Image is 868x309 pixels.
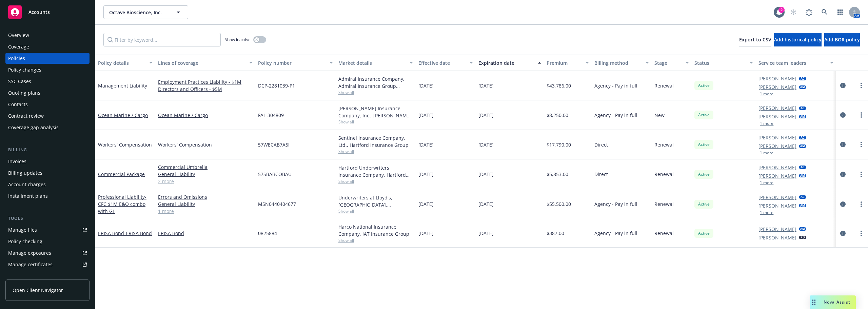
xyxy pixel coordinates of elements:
[338,134,413,149] div: Sentinel Insurance Company, Ltd., Hartford Insurance Group
[756,55,836,71] button: Service team leaders
[857,140,865,149] a: more
[478,200,494,208] span: [DATE]
[124,230,152,236] span: - ERISA Bond
[694,59,746,66] div: Status
[258,82,295,89] span: DCP-2281039-P1
[418,171,434,178] span: [DATE]
[8,30,29,41] div: Overview
[258,141,290,148] span: 57WECAB7A5I
[338,237,413,243] span: Show all
[774,36,822,43] span: Add historical policy
[654,171,674,178] span: Renewal
[547,82,571,89] span: $43,786.00
[654,59,682,66] div: Stage
[824,299,850,305] span: Nova Assist
[758,83,796,91] a: [PERSON_NAME]
[839,111,847,119] a: circleInformation
[778,7,785,13] div: 2
[5,88,90,98] a: Quoting plans
[338,90,413,95] span: Show all
[8,64,41,75] div: Policy changes
[338,194,413,208] div: Underwriters at Lloyd's, [GEOGRAPHIC_DATA], [PERSON_NAME] of [GEOGRAPHIC_DATA], CFC Underwriting,...
[158,112,253,119] a: Ocean Marine / Cargo
[739,36,771,43] span: Export to CSV
[594,230,637,237] span: Agency - Pay in full
[697,112,711,118] span: Active
[760,92,773,96] button: 1 more
[8,41,29,52] div: Coverage
[158,141,253,148] a: Workers' Compensation
[774,33,822,46] button: Add historical policy
[547,59,582,66] div: Premium
[758,113,796,120] a: [PERSON_NAME]
[8,76,31,87] div: SSC Cases
[824,33,860,46] button: Add BOR policy
[478,141,494,148] span: [DATE]
[418,82,434,89] span: [DATE]
[760,151,773,155] button: 1 more
[338,178,413,184] span: Show all
[654,112,665,119] span: New
[158,85,253,93] a: Directors and Officers - $5M
[258,171,292,178] span: 57SBABCOBAU
[5,64,90,75] a: Policy changes
[5,168,90,178] a: Billing updates
[8,168,42,178] div: Billing updates
[8,191,48,201] div: Installment plans
[5,41,90,52] a: Coverage
[98,194,146,214] a: Professional Liability
[5,156,90,167] a: Invoices
[758,194,796,201] a: [PERSON_NAME]
[98,171,145,177] a: Commercial Package
[8,179,46,190] div: Account charges
[109,9,168,16] span: Octave Bioscience, Inc.
[547,112,568,119] span: $8,250.00
[478,230,494,237] span: [DATE]
[158,200,253,208] a: General Liability
[697,82,711,89] span: Active
[416,55,476,71] button: Effective date
[810,295,856,309] button: Nova Assist
[5,225,90,235] a: Manage files
[5,122,90,133] a: Coverage gap analysis
[758,164,796,171] a: [PERSON_NAME]
[336,55,416,71] button: Market details
[692,55,756,71] button: Status
[594,171,608,178] span: Direct
[258,112,284,119] span: FAL-304809
[758,172,796,179] a: [PERSON_NAME]
[158,208,253,215] a: 1 more
[547,171,568,178] span: $5,853.00
[594,112,637,119] span: Agency - Pay in full
[544,55,592,71] button: Premium
[8,99,28,110] div: Contacts
[8,248,51,258] div: Manage exposures
[758,134,796,141] a: [PERSON_NAME]
[338,105,413,119] div: [PERSON_NAME] Insurance Company, Inc., [PERSON_NAME] Group, [PERSON_NAME] Cargo
[258,200,296,208] span: MSN0440404677
[338,223,413,237] div: Harco National Insurance Company, IAT Insurance Group
[592,55,652,71] button: Billing method
[697,141,711,148] span: Active
[760,181,773,185] button: 1 more
[5,76,90,87] a: SSC Cases
[758,234,796,241] a: [PERSON_NAME]
[839,229,847,237] a: circleInformation
[158,193,253,200] a: Errors and Omissions
[418,141,434,148] span: [DATE]
[98,112,148,118] a: Ocean Marine / Cargo
[547,230,564,237] span: $387.00
[654,230,674,237] span: Renewal
[758,75,796,82] a: [PERSON_NAME]
[338,119,413,125] span: Show all
[758,142,796,150] a: [PERSON_NAME]
[594,82,637,89] span: Agency - Pay in full
[857,81,865,90] a: more
[98,141,152,148] a: Workers' Compensation
[802,5,816,19] a: Report a Bug
[5,99,90,110] a: Contacts
[5,30,90,41] a: Overview
[547,200,571,208] span: $55,500.00
[103,33,221,46] input: Filter by keyword...
[98,59,145,66] div: Policy details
